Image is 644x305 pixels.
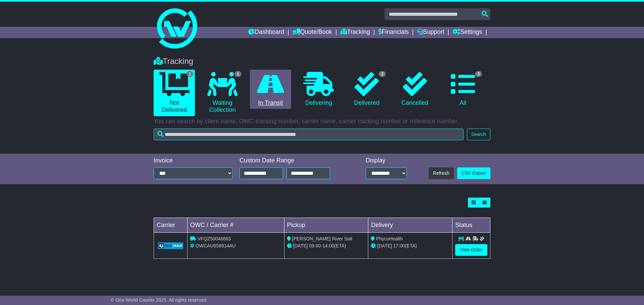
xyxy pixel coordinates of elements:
a: Financials [378,27,409,38]
span: 3 [475,71,482,77]
a: 1 Not Delivered [154,70,195,116]
td: Status [452,218,490,233]
a: 2 Delivered [346,70,387,109]
a: Cancelled [394,70,435,109]
div: Invoice [154,157,233,164]
a: In Transit [250,70,291,109]
td: OWC / Carrier # [187,218,284,233]
span: [DATE] [293,243,308,248]
a: Support [417,27,444,38]
div: Tracking [150,57,494,66]
span: 17:00 [393,243,405,248]
a: Dashboard [248,27,284,38]
div: (ETA) [371,242,449,249]
a: Delivering [298,70,339,109]
span: 14:00 [322,243,334,248]
td: Pickup [284,218,368,233]
span: 09:00 [309,243,321,248]
span: VFQZ50046663 [198,236,231,241]
a: Settings [452,27,482,38]
a: 1 Waiting Collection [202,70,243,116]
td: Carrier [154,218,187,233]
span: OWCAU658914AU [196,243,236,248]
p: You can search by client name, OWC tracking number, carrier name, carrier tracking number or refe... [154,118,490,125]
a: CSV Export [457,167,490,179]
span: 1 [234,71,241,77]
a: View Order [455,244,487,256]
img: GetCarrierServiceLogo [158,242,183,249]
button: Search [467,129,490,140]
a: Tracking [340,27,370,38]
div: Display [366,157,407,164]
div: Custom Date Range [239,157,347,164]
span: 2 [379,71,386,77]
span: © One World Courier 2025. All rights reserved. [111,297,208,303]
a: Quote/Book [292,27,332,38]
td: Delivery [368,218,452,233]
a: 3 All [442,70,484,109]
span: PhycoHealth [376,236,402,241]
button: Refresh [429,167,454,179]
div: - (ETA) [287,242,366,249]
span: [PERSON_NAME] River Salt [292,236,353,241]
span: [DATE] [377,243,392,248]
span: 1 [186,71,194,77]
